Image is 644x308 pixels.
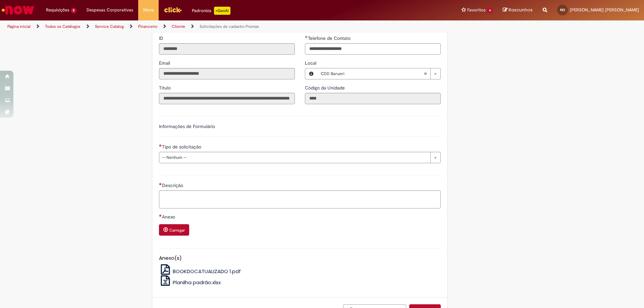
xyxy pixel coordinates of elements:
[164,5,182,15] img: click_logo_yellow_360x200.png
[305,68,317,79] button: Local, Visualizar este registro CDD Barueri
[159,43,295,55] input: ID
[1,3,35,17] img: ServiceNow
[159,183,162,185] span: Necessários
[467,7,486,13] span: Favoritos
[162,144,203,150] span: Tipo de solicitação
[173,279,221,286] span: Planilha padrão.xlsx
[159,279,221,286] a: Planilha padrão.xlsx
[159,255,441,261] h5: Anexo(s)
[560,8,565,12] span: NO
[159,60,171,66] label: Somente leitura - Email
[159,60,171,66] span: Somente leitura - Email
[214,7,230,15] p: +GenAi
[159,84,172,91] label: Somente leitura - Título
[503,7,533,13] a: Rascunhos
[87,7,133,13] span: Despesas Corporativas
[7,24,31,29] a: Página inicial
[317,68,440,79] a: CDD BarueriLimpar campo Local
[95,24,124,29] a: Service Catalog
[159,93,295,104] input: Título
[169,228,185,233] small: Carregar
[143,7,154,13] span: More
[71,8,76,13] span: 5
[159,144,162,147] span: Necessários
[173,268,241,275] span: BOOKDOCATUALIZADO 1.pdf
[192,7,230,15] div: Padroniza
[305,36,308,38] span: Obrigatório Preenchido
[159,224,189,236] button: Carregar anexo de Anexo Required
[5,20,424,33] ul: Trilhas de página
[159,35,165,41] span: Somente leitura - ID
[508,7,533,13] span: Rascunhos
[162,152,427,163] span: -- Nenhum --
[308,35,352,41] span: Telefone de Contato
[159,35,165,42] label: Somente leitura - ID
[200,24,259,29] a: Solicitações de cadastro Promax
[46,7,69,13] span: Requisições
[420,68,430,79] abbr: Limpar campo Local
[162,182,184,188] span: Descrição
[305,60,318,66] span: Local
[305,84,346,91] label: Somente leitura - Código da Unidade
[159,123,215,129] label: Informações de Formulário
[570,7,639,13] span: [PERSON_NAME] [PERSON_NAME]
[159,190,441,208] textarea: Descrição
[138,24,157,29] a: Financeiro
[159,68,295,79] input: Email
[321,68,424,79] span: CDD Barueri
[305,93,441,104] input: Código da Unidade
[487,8,493,13] span: 4
[305,43,441,55] input: Telefone de Contato
[172,24,185,29] a: Cliente
[159,268,241,275] a: BOOKDOCATUALIZADO 1.pdf
[45,24,80,29] a: Todos os Catálogos
[159,214,162,217] span: Necessários
[162,214,176,220] span: Anexo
